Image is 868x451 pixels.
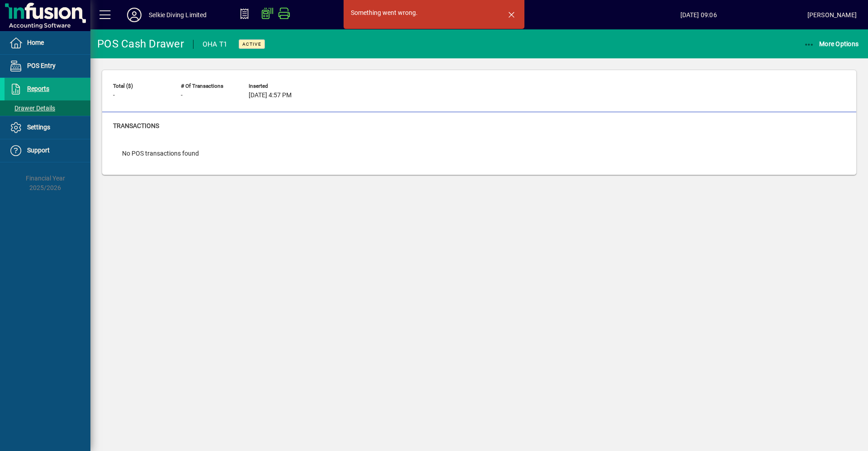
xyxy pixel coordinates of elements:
[804,40,859,47] span: More Options
[181,92,183,99] span: -
[249,83,303,89] span: Inserted
[97,37,184,51] div: POS Cash Drawer
[113,92,115,99] span: -
[5,139,90,162] a: Support
[113,122,159,129] span: Transactions
[242,41,261,47] span: Active
[5,32,90,54] a: Home
[113,83,167,89] span: Total ($)
[590,8,807,22] span: [DATE] 09:06
[5,116,90,139] a: Settings
[27,123,50,131] span: Settings
[27,85,49,92] span: Reports
[5,100,90,116] a: Drawer Details
[120,7,149,23] button: Profile
[27,147,50,154] span: Support
[27,62,56,69] span: POS Entry
[807,8,857,22] div: [PERSON_NAME]
[181,83,235,89] span: # of Transactions
[802,36,861,52] button: More Options
[9,104,55,112] span: Drawer Details
[27,39,44,46] span: Home
[203,37,228,52] div: OHA T1
[249,92,292,99] span: [DATE] 4:57 PM
[5,55,90,77] a: POS Entry
[149,8,207,22] div: Selkie Diving Limited
[113,140,208,167] div: No POS transactions found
